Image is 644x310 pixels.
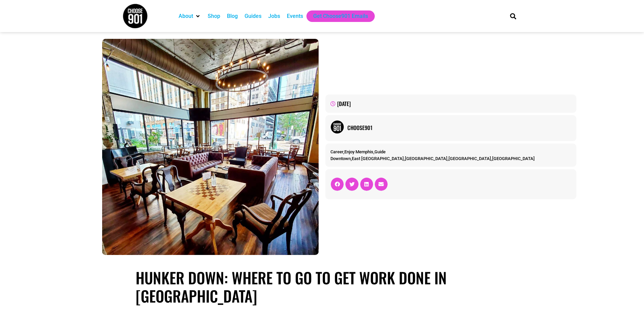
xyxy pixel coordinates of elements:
[375,178,388,190] div: Share on email
[448,156,491,161] a: [GEOGRAPHIC_DATA]
[330,149,343,154] a: Career
[344,149,373,154] a: Enjoy Memphis
[331,178,344,190] div: Share on facebook
[208,12,220,20] a: Shop
[136,268,508,305] h1: Hunker Down: Where to Go to Get Work Done in [GEOGRAPHIC_DATA]
[330,120,344,134] img: Picture of Choose901
[313,12,368,20] a: Get Choose901 Emails
[374,149,386,154] a: Guide
[360,178,373,190] div: Share on linkedin
[405,156,447,161] a: [GEOGRAPHIC_DATA]
[345,178,358,190] div: Share on twitter
[337,100,351,108] time: [DATE]
[508,10,519,22] div: Search
[330,149,386,154] span: , ,
[227,12,238,20] a: Blog
[352,156,404,161] a: East [GEOGRAPHIC_DATA]
[245,12,261,20] a: Guides
[492,156,535,161] a: [GEOGRAPHIC_DATA]
[330,156,351,161] a: Downtown
[268,12,280,20] a: Jobs
[287,12,303,20] a: Events
[330,156,535,161] span: , , , ,
[175,10,499,22] nav: Main nav
[347,124,571,132] a: Choose901
[175,10,204,22] div: About
[179,12,193,20] a: About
